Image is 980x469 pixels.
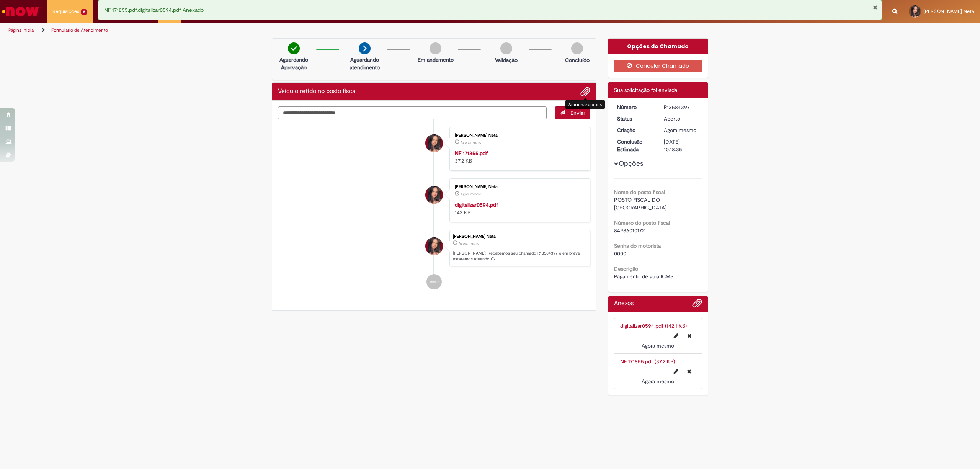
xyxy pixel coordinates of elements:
[461,192,481,196] time: 01/10/2025 09:18:29
[453,234,586,239] div: [PERSON_NAME] Neta
[664,127,696,134] time: 01/10/2025 09:18:31
[614,196,666,211] span: POSTO FISCAL DO [GEOGRAPHIC_DATA]
[104,7,204,13] span: NF 171855.pdf,digitalizar0594.pdf Anexado
[580,87,590,96] button: Adicionar anexos
[614,60,702,72] button: Cancelar Chamado
[614,219,670,226] b: Número do posto fiscal
[571,42,583,54] img: img-circle-grey.png
[52,8,79,15] span: Requisições
[683,365,696,377] button: Excluir NF 171855.pdf
[453,250,586,262] p: [PERSON_NAME]! Recebemos seu chamado R13584397 e em breve estaremos atuando.
[614,273,673,280] span: Pagamento de guia ICMS
[614,250,626,257] span: 0000
[459,241,479,246] time: 01/10/2025 09:18:31
[425,134,443,152] div: Adalgisa Onofre De Araujo Neta
[500,42,512,54] img: img-circle-grey.png
[642,378,674,385] time: 01/10/2025 09:18:29
[923,8,974,15] span: [PERSON_NAME] Neta
[455,150,488,157] a: NF 171855.pdf
[418,56,454,64] p: Em andamento
[425,186,443,204] div: Adalgisa Onofre De Araujo Neta
[611,103,658,111] dt: Número
[430,42,441,54] img: img-circle-grey.png
[425,237,443,255] div: Adalgisa Onofre De Araujo Neta
[1,4,40,19] img: ServiceNow
[288,42,300,54] img: check-circle-green.png
[614,242,661,249] b: Senha do motorista
[642,342,674,349] span: Agora mesmo
[664,138,699,153] div: [DATE] 10:18:35
[495,56,518,64] p: Validação
[6,23,648,38] ul: Trilhas de página
[611,138,658,153] dt: Conclusão Estimada
[642,342,674,349] time: 01/10/2025 09:18:29
[461,140,481,145] span: Agora mesmo
[664,126,699,134] div: 01/10/2025 09:18:31
[664,103,699,111] div: R13584397
[455,201,498,208] a: digitalizar0594.pdf
[455,185,582,189] div: [PERSON_NAME] Neta
[620,322,687,329] a: digitalizar0594.pdf (142.1 KB)
[692,298,702,312] button: Adicionar anexos
[275,56,312,71] p: Aguardando Aprovação
[459,241,479,246] span: Agora mesmo
[8,27,35,33] a: Página inicial
[669,365,683,377] button: Editar nome de arquivo NF 171855.pdf
[614,300,634,307] h2: Anexos
[570,109,585,116] span: Enviar
[278,106,547,120] textarea: Digite sua mensagem aqui...
[455,149,582,165] div: 37.2 KB
[278,119,590,297] ul: Histórico de tíquete
[359,42,371,54] img: arrow-next.png
[669,330,683,342] button: Editar nome de arquivo digitalizar0594.pdf
[455,133,582,138] div: [PERSON_NAME] Neta
[565,56,590,64] p: Concluído
[683,330,696,342] button: Excluir digitalizar0594.pdf
[642,378,674,385] span: Agora mesmo
[555,106,590,119] button: Enviar
[614,227,645,234] span: 84986010172
[565,100,605,109] div: Adicionar anexos
[608,39,708,54] div: Opções do Chamado
[346,56,383,71] p: Aguardando atendimento
[278,88,357,95] h2: Veículo retido no posto fiscal Histórico de tíquete
[461,192,481,196] span: Agora mesmo
[614,87,677,93] span: Sua solicitação foi enviada
[620,358,675,365] a: NF 171855.pdf (37.2 KB)
[51,27,108,33] a: Formulário de Atendimento
[81,9,87,15] span: 8
[461,140,481,145] time: 01/10/2025 09:18:29
[611,115,658,123] dt: Status
[455,201,582,216] div: 142 KB
[664,127,696,134] span: Agora mesmo
[611,126,658,134] dt: Criação
[873,4,878,10] button: Fechar Notificação
[614,265,638,272] b: Descrição
[614,189,665,196] b: Nome do posto fiscal
[664,115,699,123] div: Aberto
[278,230,590,267] li: Adalgisa Onofre De Araujo Neta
